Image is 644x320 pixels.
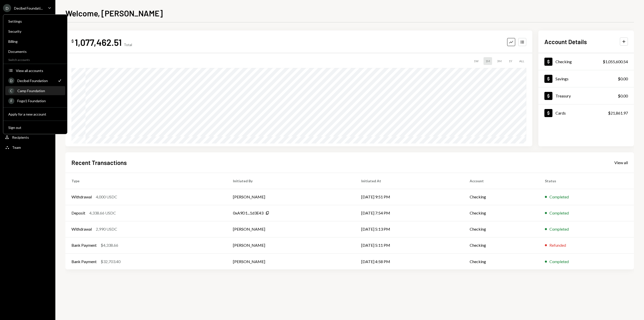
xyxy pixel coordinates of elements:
[71,210,85,216] div: Deposit
[75,37,122,48] div: 1,077,462.51
[16,68,62,73] div: View all accounts
[472,57,480,65] div: 1W
[8,98,14,104] div: F
[233,210,263,216] div: 0xA9D1...1d3E43
[71,226,92,232] div: Withdrawal
[549,242,566,248] div: Refunded
[538,53,634,70] a: Checking$1,055,600.54
[5,66,65,75] button: View all accounts
[5,17,65,26] a: Settings
[355,205,464,221] td: [DATE] 7:54 PM
[538,104,634,121] a: Cards$21,861.97
[5,37,65,46] a: Billing
[8,29,62,33] div: Security
[539,173,634,189] th: Status
[614,160,628,165] div: View all
[17,99,62,103] div: Fogo1 Foundation
[71,242,97,248] div: Bank Payment
[227,253,355,269] td: [PERSON_NAME]
[71,158,127,167] h2: Recent Transactions
[227,221,355,237] td: [PERSON_NAME]
[614,160,628,165] a: View all
[8,78,14,84] div: D
[618,93,628,99] div: $0.00
[464,237,539,253] td: Checking
[549,194,569,200] div: Completed
[101,242,118,248] div: $4,338.66
[8,39,62,44] div: Billing
[71,39,74,44] div: $
[549,259,569,265] div: Completed
[8,19,62,23] div: Settings
[355,189,464,205] td: [DATE] 9:51 PM
[549,226,569,232] div: Completed
[495,57,504,65] div: 3M
[96,226,117,232] div: 2,990 USDC
[65,8,163,18] h1: Welcome, [PERSON_NAME]
[484,57,492,65] div: 1M
[5,110,65,119] button: Apply for a new account
[618,76,628,82] div: $0.00
[555,93,571,98] div: Treasury
[507,57,514,65] div: 1Y
[227,189,355,205] td: [PERSON_NAME]
[227,237,355,253] td: [PERSON_NAME]
[538,70,634,87] a: Savings$0.00
[355,253,464,269] td: [DATE] 4:58 PM
[464,173,539,189] th: Account
[608,110,628,116] div: $21,861.97
[5,47,65,56] a: Documents
[464,221,539,237] td: Checking
[464,189,539,205] td: Checking
[17,79,54,83] div: Decibel Foundation
[5,86,65,95] a: CCamp Foundation
[17,89,62,93] div: Camp Foundation
[12,135,29,139] div: Recipients
[5,96,65,105] a: FFogo1 Foundation
[555,59,572,64] div: Checking
[517,57,526,65] div: ALL
[555,111,566,115] div: Cards
[538,87,634,104] a: Treasury$0.00
[65,173,227,189] th: Type
[96,194,117,200] div: 4,000 USDC
[8,125,62,130] div: Sign out
[549,210,569,216] div: Completed
[544,38,587,46] h2: Account Details
[12,145,21,150] div: Team
[355,173,464,189] th: Initiated At
[3,4,11,12] div: D
[355,221,464,237] td: [DATE] 5:13 PM
[355,237,464,253] td: [DATE] 5:11 PM
[8,88,14,94] div: C
[124,43,132,47] div: Total
[555,76,569,81] div: Savings
[71,194,92,200] div: Withdrawal
[227,173,355,189] th: Initiated By
[71,259,97,265] div: Bank Payment
[89,210,116,216] div: 4,338.66 USDC
[5,27,65,36] a: Security
[101,259,120,265] div: $32,703.40
[14,6,43,10] div: Decibel Foundati...
[5,123,65,132] button: Sign out
[464,253,539,269] td: Checking
[603,59,628,65] div: $1,055,600.54
[8,112,62,116] div: Apply for a new account
[3,133,52,142] a: Recipients
[3,57,67,62] div: Switch accounts
[8,49,62,54] div: Documents
[3,143,52,152] a: Team
[464,205,539,221] td: Checking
